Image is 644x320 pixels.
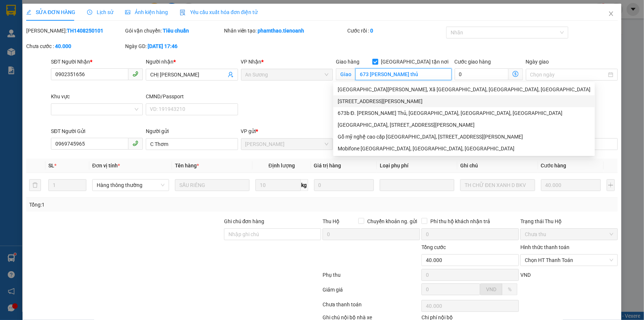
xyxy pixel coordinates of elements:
[377,159,457,173] th: Loại phụ phí
[457,159,538,173] th: Ghi chú
[29,201,249,209] div: Tổng: 1
[322,300,421,313] div: Chưa thanh toán
[301,179,308,191] span: kg
[421,244,446,250] span: Tổng cước
[125,10,130,15] span: picture
[455,68,509,80] input: Cước giao hàng
[338,85,590,93] div: [GEOGRAPHIC_DATA][PERSON_NAME], Xã [GEOGRAPHIC_DATA], [GEOGRAPHIC_DATA], [GEOGRAPHIC_DATA]
[67,28,103,34] b: TH1408250101
[314,163,341,168] span: Giá trị hàng
[26,27,124,35] div: [PERSON_NAME]:
[370,28,373,34] b: 0
[364,217,420,225] span: Chuyển khoản ng. gửi
[333,95,595,107] div: 673A Nguyễn Ảnh Thủ, Hiệp Thành, Quận 12, Hồ Chí Minh
[455,59,491,65] label: Cước giao hàng
[148,43,178,49] b: [DATE] 17:46
[508,286,512,292] span: %
[125,42,223,50] div: Ngày GD:
[336,68,355,80] span: Giao
[92,163,120,168] span: Đơn vị tính
[26,10,31,15] span: edit
[314,179,374,191] input: 0
[180,9,258,15] span: Yêu cầu xuất hóa đơn điện tử
[338,97,590,105] div: [STREET_ADDRESS][PERSON_NAME]
[333,143,595,154] div: Mobifone Quận 12, 673A Đường Nguyễn Ảnh Thủ, Tân Chánh Hiệp, Quận 12, Thành phố Hồ Chí Minh
[146,58,238,66] div: Người nhận
[607,179,615,191] button: plus
[245,139,328,150] span: Cư Kuin
[520,244,569,250] label: Hình thức thanh toán
[224,218,265,224] label: Ghi chú đơn hàng
[541,179,601,191] input: 0
[541,163,566,168] span: Cước hàng
[224,228,321,240] input: Ghi chú đơn hàng
[526,59,549,65] label: Ngày giao
[333,84,595,95] div: 673 Nguyễn Ảnh Thủ, Xã Bà Điểm, Huyện Hóc Môn, Thành phố Hồ Chí Minh
[525,229,613,240] span: Chưa thu
[322,286,421,299] div: Giảm giá
[245,69,328,80] span: An Sương
[520,217,618,225] div: Trạng thái Thu Hộ
[180,10,186,16] img: icon
[175,179,249,191] input: VD: Bàn, Ghế
[525,255,613,266] span: Chọn HT Thanh Toán
[48,163,54,168] span: SL
[427,217,493,225] span: Phí thu hộ khách nhận trả
[378,58,452,66] span: [GEOGRAPHIC_DATA] tận nơi
[601,4,621,24] button: Close
[51,92,143,101] div: Khu vực
[513,71,519,77] span: dollar-circle
[175,163,199,168] span: Tên hàng
[132,71,138,77] span: phone
[146,92,238,101] div: CMND/Passport
[51,127,143,135] div: SĐT Người Gửi
[336,59,359,65] span: Giao hàng
[146,127,238,135] div: Người gửi
[132,140,138,146] span: phone
[460,179,535,191] input: Ghi Chú
[241,59,262,65] span: VP Nhận
[241,127,333,135] div: VP gửi
[26,42,124,50] div: Chưa cước :
[333,119,595,131] div: Điện nước Nhất Huy, 673A Nguyễn Ảnh Thủ, Phường Hiệp Thành, Quận 12, Thành phố Hồ Chí Minh
[520,272,531,278] span: VND
[347,27,445,35] div: Cước rồi :
[228,72,234,78] span: user-add
[323,218,340,224] span: Thu Hộ
[125,27,223,35] div: Gói vận chuyển:
[338,109,590,117] div: 673b Đ. [PERSON_NAME] Thủ, [GEOGRAPHIC_DATA], [GEOGRAPHIC_DATA], [GEOGRAPHIC_DATA]
[26,9,75,15] span: SỬA ĐƠN HÀNG
[55,43,71,49] b: 40.000
[29,179,41,191] button: delete
[224,27,346,35] div: Nhân viên tạo:
[87,10,92,15] span: clock-circle
[486,286,496,292] span: VND
[97,180,165,191] span: Hàng thông thường
[163,28,189,34] b: Tiêu chuẩn
[87,9,113,15] span: Lịch sử
[355,68,452,80] input: Giao tận nơi
[530,71,607,79] input: Ngày giao
[338,144,590,153] div: Mobifone [GEOGRAPHIC_DATA], [GEOGRAPHIC_DATA], [GEOGRAPHIC_DATA]
[333,131,595,143] div: Gỗ mỹ nghệ cao cấp Mỹ Tâm, 673A Nguyễn Ảnh Thủ, Phường Hiệp Thành, Quận 12, Thành phố Hồ Chí Minh
[333,107,595,119] div: 673b Đ. Nguyễn Ảnh Thủ, Tân Chánh Hiệp, Quận 12, Hồ Chí Minh
[608,11,614,17] span: close
[338,121,590,129] div: [GEOGRAPHIC_DATA], [STREET_ADDRESS][PERSON_NAME]
[322,271,421,284] div: Phụ thu
[258,28,304,34] b: phamthao.tienoanh
[125,9,168,15] span: Ảnh kiện hàng
[51,58,143,66] div: SĐT Người Nhận
[269,163,295,168] span: Định lượng
[338,133,590,141] div: Gỗ mỹ nghệ cao cấp [GEOGRAPHIC_DATA], [STREET_ADDRESS][PERSON_NAME]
